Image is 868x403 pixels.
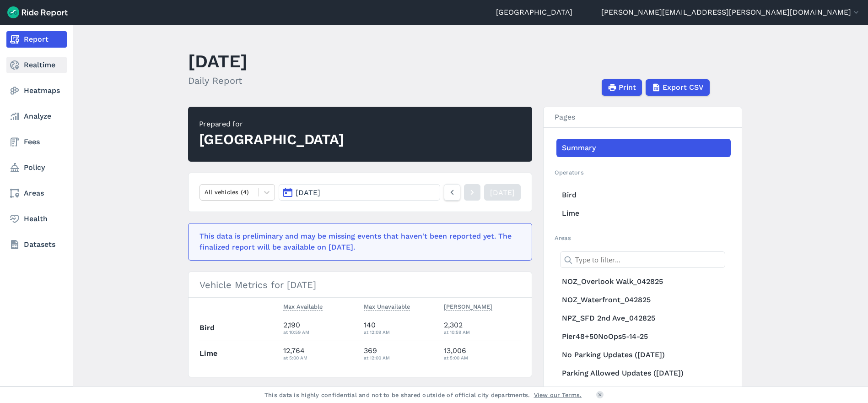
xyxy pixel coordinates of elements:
div: at 12:09 AM [364,328,437,336]
button: [PERSON_NAME][EMAIL_ADDRESS][PERSON_NAME][DOMAIN_NAME] [601,7,861,18]
h3: Vehicle Metrics for [DATE] [189,272,532,298]
div: at 5:00 AM [283,354,356,362]
span: Max Unavailable [364,301,410,310]
a: [DATE] [484,184,521,201]
a: NPZ_SFD 2nd Ave_042825 [556,309,731,327]
img: Ride Report [7,6,68,18]
a: Lime [556,204,731,223]
a: Realtime [6,57,67,73]
th: Lime [199,341,280,366]
span: Print [619,82,636,93]
a: Parking Allowed Updates ([DATE]) [556,364,731,382]
button: [DATE] [279,184,440,201]
a: View our Terms. [534,391,582,399]
a: Datasets [6,236,67,253]
div: 13,006 [444,345,521,362]
a: Policy [6,159,67,176]
div: 369 [364,345,437,362]
a: NOZ_Overlook Walk_042825 [556,272,731,291]
div: 12,764 [283,345,356,362]
th: Bird [199,316,280,341]
span: Max Available [283,301,323,310]
a: Summary [556,139,731,157]
a: Fees [6,134,67,150]
div: 2,302 [444,320,521,336]
div: This data is preliminary and may be missing events that haven't been reported yet. The finalized ... [199,231,515,253]
a: Analyze [6,108,67,125]
div: Prepared for [199,119,344,130]
span: Export CSV [663,82,704,93]
h2: Daily Report [188,74,248,87]
div: 140 [364,320,437,336]
a: NOZ_Waterfront_042825 [556,291,731,309]
h1: [DATE] [188,49,248,74]
div: at 12:00 AM [364,354,437,362]
a: Areas [6,185,67,201]
h3: Pages [544,107,742,128]
h2: Areas [555,234,731,242]
div: at 10:59 AM [283,328,356,336]
div: [GEOGRAPHIC_DATA] [199,130,344,150]
button: [PERSON_NAME] [444,301,492,312]
a: No Parking Updates ([DATE]) [556,346,731,364]
div: at 10:59 AM [444,328,521,336]
button: Max Available [283,301,323,312]
a: [GEOGRAPHIC_DATA] [496,7,572,18]
span: [DATE] [296,188,320,197]
a: Health [6,211,67,227]
button: Export CSV [646,79,710,96]
a: Report [6,31,67,48]
button: Print [602,79,642,96]
h2: Operators [555,168,731,177]
input: Type to filter... [560,251,725,268]
a: Pier48+50NoOps5-14-25 [556,327,731,346]
button: Max Unavailable [364,301,410,312]
a: Heatmaps [6,82,67,99]
a: Capitol Hill Block Party [556,382,731,401]
div: 2,190 [283,320,356,336]
div: at 5:00 AM [444,354,521,362]
span: [PERSON_NAME] [444,301,492,310]
a: Bird [556,186,731,204]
